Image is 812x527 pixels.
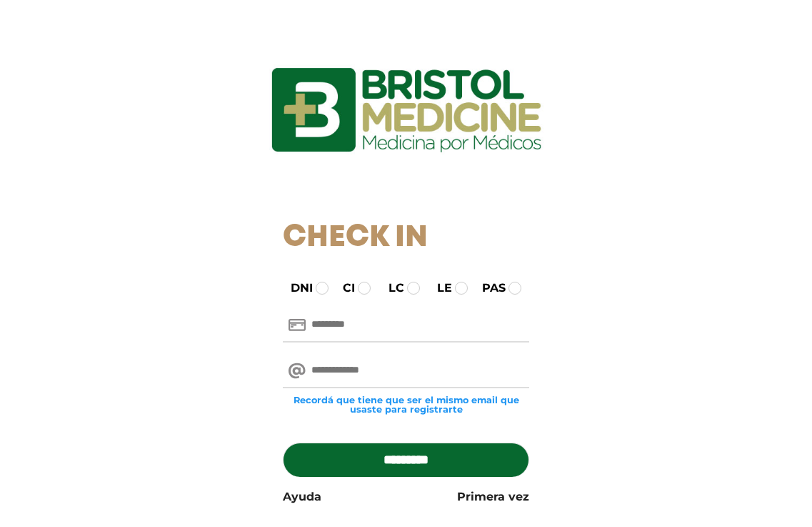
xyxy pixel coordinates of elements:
[283,395,529,414] small: Recordá que tiene que ser el mismo email que usaste para registrarte
[330,280,355,297] label: CI
[283,220,529,256] h1: Check In
[424,280,452,297] label: LE
[278,280,313,297] label: DNI
[376,280,404,297] label: LC
[457,488,529,506] a: Primera vez
[283,488,321,506] a: Ayuda
[469,280,506,297] label: PAS
[214,17,599,203] img: logo_ingresarbristol.jpg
